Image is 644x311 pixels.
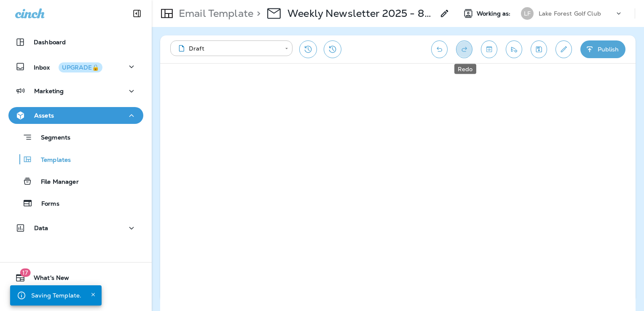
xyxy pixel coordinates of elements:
[125,5,149,22] button: Collapse Sidebar
[580,40,625,58] button: Publish
[8,58,143,75] button: InboxUPGRADE🔒
[34,225,48,231] p: Data
[8,194,143,212] button: Forms
[32,178,79,186] p: File Manager
[8,107,143,124] button: Assets
[33,200,59,208] p: Forms
[481,40,497,58] button: Toggle preview
[25,274,69,284] span: What's New
[431,40,448,58] button: Undo
[555,40,572,58] button: Edit details
[454,64,476,74] div: Redo
[8,269,143,286] button: 17What's New
[34,88,64,94] p: Marketing
[521,7,534,20] div: LF
[88,290,98,300] button: Close
[20,268,30,277] span: 17
[32,156,71,164] p: Templates
[62,64,99,70] div: UPGRADE🔒
[59,62,102,72] button: UPGRADE🔒
[34,112,54,119] p: Assets
[175,7,253,20] p: Email Template
[8,83,143,99] button: Marketing
[8,290,143,306] button: Support
[8,34,143,51] button: Dashboard
[8,220,143,236] button: Data
[299,40,317,58] button: Restore from previous version
[324,40,341,58] button: View Changelog
[32,134,70,142] p: Segments
[34,39,66,46] p: Dashboard
[287,7,435,20] p: Weekly Newsletter 2025 - 8/26
[531,40,547,58] button: Save
[176,44,279,53] div: Draft
[253,7,260,20] p: >
[477,10,513,17] span: Working as:
[506,40,522,58] button: Send test email
[31,288,81,303] div: Saving Template.
[539,10,601,17] p: Lake Forest Golf Club
[456,40,472,58] button: Redo
[8,150,143,168] button: Templates
[34,62,102,71] p: Inbox
[8,172,143,190] button: File Manager
[8,128,143,146] button: Segments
